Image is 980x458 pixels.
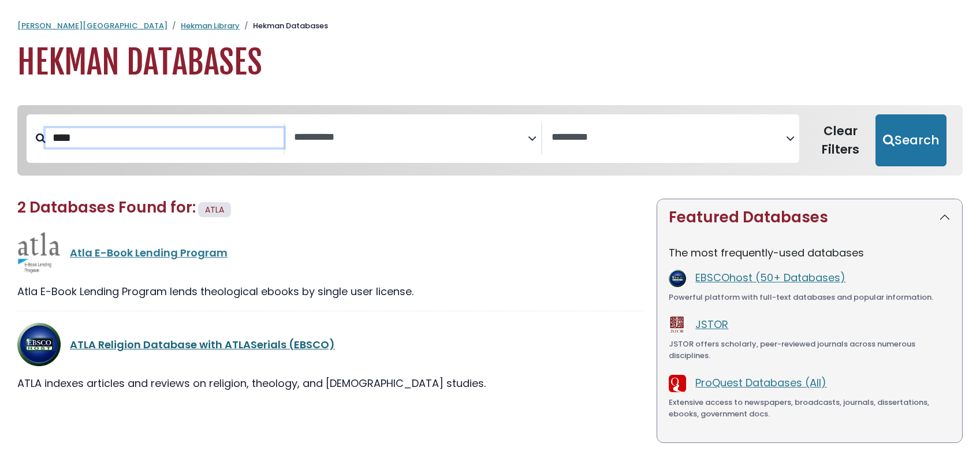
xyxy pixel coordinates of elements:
[17,20,167,31] a: [PERSON_NAME][GEOGRAPHIC_DATA]
[17,20,963,32] nav: breadcrumb
[240,20,328,32] li: Hekman Databases
[17,43,963,82] h1: Hekman Databases
[669,338,951,361] div: JSTOR offers scholarly, peer-reviewed journals across numerous disciplines.
[695,375,826,390] a: ProQuest Databases (All)
[70,245,228,260] a: Atla E-Book Lending Program
[806,114,876,166] button: Clear Filters
[552,132,786,144] textarea: Search
[17,284,643,299] div: Atla E-Book Lending Program lends theological ebooks by single user license.
[657,199,962,236] button: Featured Databases
[669,397,951,419] div: Extensive access to newspapers, broadcasts, journals, dissertations, ebooks, government docs.
[17,197,196,218] span: 2 Databases Found for:
[695,317,728,332] a: JSTOR
[294,132,528,144] textarea: Search
[669,292,951,303] div: Powerful platform with full-text databases and popular information.
[205,204,224,215] span: ATLA
[875,114,947,166] button: Submit for Search Results
[17,375,643,391] div: ATLA indexes articles and reviews on religion, theology, and [DEMOGRAPHIC_DATA] studies.
[17,105,963,176] nav: Search filters
[669,245,951,260] p: The most frequently-used databases
[181,20,240,31] a: Hekman Library
[695,270,845,285] a: EBSCOhost (50+ Databases)
[70,337,335,352] a: ATLA Religion Database with ATLASerials (EBSCO)
[46,128,284,147] input: Search database by title or keyword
